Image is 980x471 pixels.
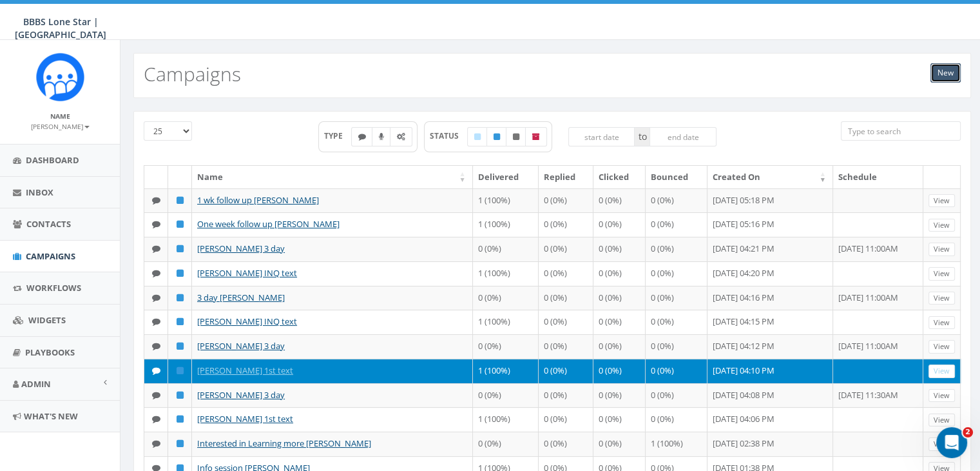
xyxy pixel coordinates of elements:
[144,63,241,85] h2: Campaigns
[593,432,646,456] td: 0 (0%)
[928,389,955,403] a: View
[379,133,384,141] i: Ringless Voice Mail
[646,166,707,188] th: Bounced
[197,292,285,303] a: 3 day [PERSON_NAME]
[707,334,833,359] td: [DATE] 04:12 PM
[833,334,923,359] td: [DATE] 11:00AM
[26,282,81,294] span: Workflows
[430,130,468,141] span: STATUS
[539,359,593,383] td: 0 (0%)
[473,310,539,334] td: 1 (100%)
[930,63,961,83] a: New
[649,127,716,146] input: end date
[593,212,646,237] td: 0 (0%)
[177,220,184,228] i: Published
[833,286,923,310] td: [DATE] 11:00AM
[707,310,833,334] td: [DATE] 04:15 PM
[928,292,955,305] a: View
[707,286,833,310] td: [DATE] 04:16 PM
[833,166,923,188] th: Schedule
[197,194,319,206] a: 1 wk follow up [PERSON_NAME]
[390,127,412,146] label: Automated Message
[36,53,84,101] img: Rally_Corp_Icon.png
[707,432,833,456] td: [DATE] 02:38 PM
[197,218,340,230] a: One week follow up [PERSON_NAME]
[50,112,70,121] small: Name
[473,212,539,237] td: 1 (100%)
[539,286,593,310] td: 0 (0%)
[928,316,955,330] a: View
[152,391,160,399] i: Text SMS
[26,218,71,230] span: Contacts
[473,383,539,408] td: 0 (0%)
[928,414,955,427] a: View
[372,127,391,146] label: Ringless Voice Mail
[539,310,593,334] td: 0 (0%)
[506,127,526,146] label: Unpublished
[152,294,160,302] i: Text SMS
[324,130,352,141] span: TYPE
[593,359,646,383] td: 0 (0%)
[593,188,646,213] td: 0 (0%)
[473,432,539,456] td: 0 (0%)
[646,383,707,408] td: 0 (0%)
[351,127,373,146] label: Text SMS
[26,250,75,262] span: Campaigns
[539,166,593,188] th: Replied
[152,196,160,205] i: Text SMS
[15,15,106,41] span: BBBS Lone Star | [GEOGRAPHIC_DATA]
[928,365,955,378] a: View
[525,127,547,146] label: Archived
[568,127,635,146] input: start date
[833,383,923,408] td: [DATE] 11:30AM
[177,269,184,277] i: Published
[473,334,539,359] td: 0 (0%)
[473,237,539,261] td: 0 (0%)
[593,286,646,310] td: 0 (0%)
[177,245,184,253] i: Published
[28,314,66,326] span: Widgets
[192,166,473,188] th: Name: activate to sort column ascending
[928,194,955,208] a: View
[197,316,297,327] a: [PERSON_NAME] INQ text
[197,267,297,279] a: [PERSON_NAME] INQ text
[473,166,539,188] th: Delivered
[646,212,707,237] td: 0 (0%)
[473,261,539,286] td: 1 (100%)
[152,269,160,277] i: Text SMS
[707,237,833,261] td: [DATE] 04:21 PM
[833,237,923,261] td: [DATE] 11:00AM
[707,383,833,408] td: [DATE] 04:08 PM
[928,219,955,232] a: View
[539,383,593,408] td: 0 (0%)
[31,122,90,131] small: [PERSON_NAME]
[152,439,160,448] i: Text SMS
[152,220,160,228] i: Text SMS
[928,437,955,451] a: View
[635,127,649,146] span: to
[177,439,184,448] i: Published
[494,133,500,141] i: Published
[928,243,955,256] a: View
[593,407,646,432] td: 0 (0%)
[928,267,955,281] a: View
[467,127,488,146] label: Draft
[25,346,75,358] span: Playbooks
[593,166,646,188] th: Clicked
[646,432,707,456] td: 1 (100%)
[646,261,707,286] td: 0 (0%)
[928,340,955,354] a: View
[539,188,593,213] td: 0 (0%)
[358,133,366,141] i: Text SMS
[24,410,78,422] span: What's New
[539,407,593,432] td: 0 (0%)
[593,310,646,334] td: 0 (0%)
[177,342,184,350] i: Published
[936,427,967,458] iframe: Intercom live chat
[177,366,184,375] i: Published
[593,334,646,359] td: 0 (0%)
[31,120,90,132] a: [PERSON_NAME]
[152,366,160,375] i: Text SMS
[197,243,285,254] a: [PERSON_NAME] 3 day
[473,407,539,432] td: 1 (100%)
